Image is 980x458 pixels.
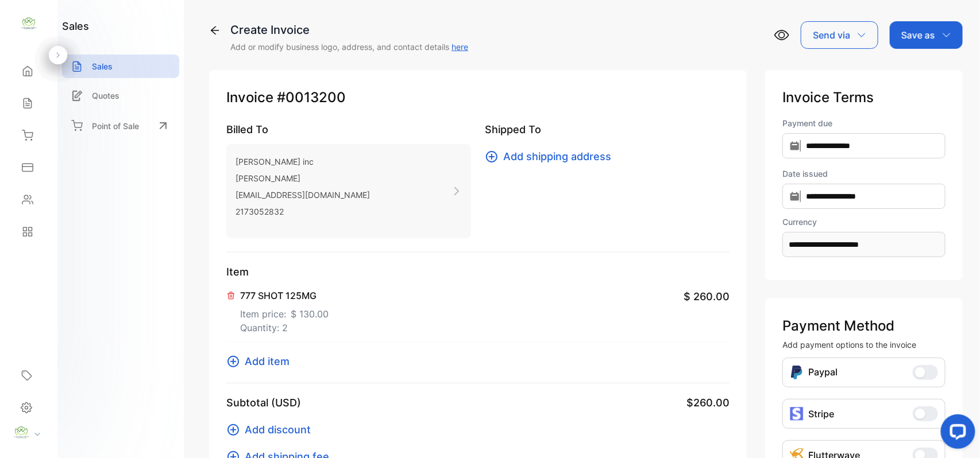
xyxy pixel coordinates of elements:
[782,339,946,351] p: Add payment options to the invoice
[62,18,89,34] h1: sales
[901,28,935,42] p: Save as
[230,41,468,53] p: Add or modify business logo, address, and contact details
[790,407,804,421] img: icon
[782,316,946,336] p: Payment Method
[226,87,730,108] p: Invoice
[890,21,963,49] button: Save as
[92,90,119,102] p: Quotes
[226,354,296,369] button: Add item
[485,122,730,137] p: Shipped To
[782,87,946,108] p: Invoice Terms
[790,365,804,380] img: Icon
[62,55,179,78] a: Sales
[240,289,329,302] p: 777 SHOT 125MG
[236,170,370,187] p: [PERSON_NAME]
[245,354,290,369] span: Add item
[291,307,329,321] span: $ 130.00
[92,120,139,132] p: Point of Sale
[13,424,30,441] img: profile
[20,15,37,32] img: logo
[230,21,468,38] div: Create Invoice
[782,117,946,129] label: Payment due
[62,113,179,138] a: Point of Sale
[236,203,370,220] p: 2173052832
[277,87,346,108] span: #0013200
[782,168,946,180] label: Date issued
[245,422,311,437] span: Add discount
[782,216,946,228] label: Currency
[808,365,838,380] p: Paypal
[813,28,850,42] p: Send via
[226,264,730,280] p: Item
[226,122,471,137] p: Billed To
[92,60,113,72] p: Sales
[801,21,878,49] button: Send via
[62,84,179,107] a: Quotes
[485,149,618,164] button: Add shipping address
[240,302,329,321] p: Item price:
[240,321,329,335] p: Quantity: 2
[808,407,834,421] p: Stripe
[226,395,301,410] p: Subtotal (USD)
[686,395,730,410] span: $260.00
[226,422,318,437] button: Add discount
[503,149,611,164] span: Add shipping address
[932,410,980,458] iframe: LiveChat chat widget
[684,289,730,304] span: $ 260.00
[452,42,468,52] a: here
[236,153,370,170] p: [PERSON_NAME] inc
[236,187,370,203] p: [EMAIL_ADDRESS][DOMAIN_NAME]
